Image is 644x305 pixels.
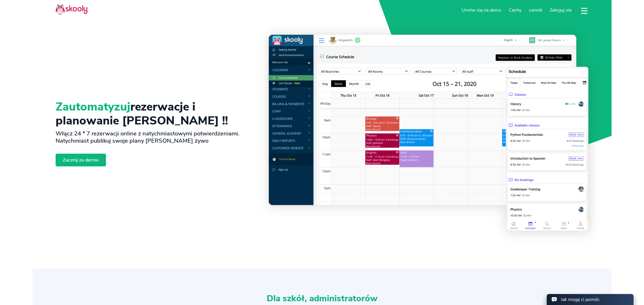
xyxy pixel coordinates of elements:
span: Zautomatyzuj [56,99,130,115]
a: Cechy [505,5,525,15]
img: Skooly [56,4,87,15]
a: cennik [525,5,546,15]
a: Zaloguj sie [546,5,575,15]
img: <span class='notranslate'>Skooly , system rezerwacji i oprogramowanie - Skooly | Wypróbuj za darmo [269,35,588,231]
span: cennik [529,7,542,13]
h1: rezerwacje i planowanie [PERSON_NAME] !! [56,100,259,128]
a: Umów się na demo [458,5,505,15]
span: Zaloguj sie [550,7,572,13]
a: Zacznij za darmo [56,154,106,166]
h2: Włącz 24 * 7 rezerwacji online z natychmiastowymi potwierdzeniami. Natychmiast publikuj swoje pla... [56,130,259,144]
button: dropdown menu [580,4,588,17]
